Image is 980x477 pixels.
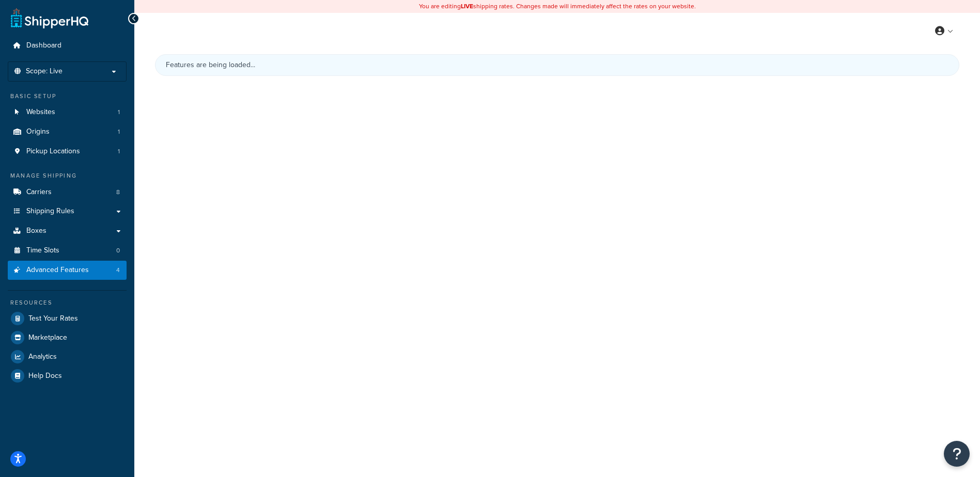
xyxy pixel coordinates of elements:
[28,333,67,342] span: Marketplace
[8,261,127,280] a: Advanced Features4
[8,122,127,141] li: Origins
[118,128,120,136] span: 1
[26,188,52,197] span: Carriers
[8,309,127,328] a: Test Your Rates
[28,314,78,323] span: Test Your Rates
[118,147,120,156] span: 1
[8,347,127,366] a: Analytics
[8,261,127,280] li: Advanced Features
[26,227,46,235] span: Boxes
[8,183,127,202] li: Carriers
[8,298,127,307] div: Resources
[8,171,127,180] div: Manage Shipping
[8,202,127,221] a: Shipping Rules
[8,221,127,241] a: Boxes
[8,183,127,202] a: Carriers8
[26,147,80,156] span: Pickup Locations
[26,207,74,216] span: Shipping Rules
[8,142,127,161] li: Pickup Locations
[8,36,127,55] a: Dashboard
[26,41,61,50] span: Dashboard
[8,103,127,122] a: Websites1
[116,246,120,255] span: 0
[28,372,62,380] span: Help Docs
[8,241,127,260] a: Time Slots0
[8,103,127,122] li: Websites
[461,2,473,11] b: LIVE
[8,367,127,385] a: Help Docs
[26,128,50,136] span: Origins
[116,266,120,275] span: 4
[8,328,127,347] a: Marketplace
[26,108,55,117] span: Websites
[8,92,127,101] div: Basic Setup
[8,142,127,161] a: Pickup Locations1
[118,108,120,117] span: 1
[8,241,127,260] li: Time Slots
[26,246,59,255] span: Time Slots
[155,54,959,76] div: Features are being loaded...
[8,122,127,141] a: Origins1
[28,353,57,361] span: Analytics
[26,67,63,76] span: Scope: Live
[26,266,89,275] span: Advanced Features
[116,188,120,197] span: 8
[944,441,970,467] button: Open Resource Center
